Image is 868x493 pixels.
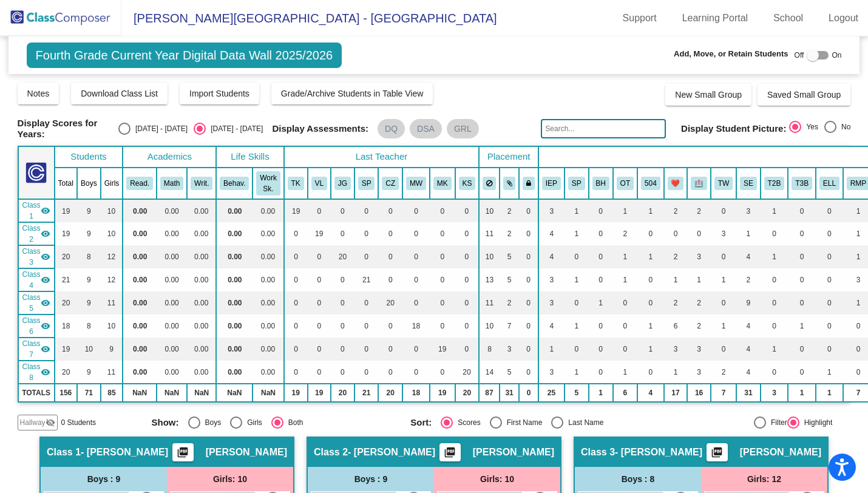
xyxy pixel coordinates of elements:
td: 0 [788,199,816,222]
td: 9 [77,222,101,245]
td: 0.00 [253,291,283,314]
td: 0 [284,245,308,268]
td: 0 [308,268,331,291]
td: 10 [101,314,123,338]
td: 18 [55,314,77,338]
td: 0 [589,268,613,291]
td: 9 [77,268,101,291]
mat-icon: picture_as_pdf [442,446,457,463]
td: 0 [455,245,480,268]
td: 3 [538,199,565,222]
td: 3 [538,291,565,314]
div: [DATE] - [DATE] [206,123,263,134]
button: JG [334,177,351,190]
td: 0 [788,222,816,245]
td: 0.00 [216,314,253,338]
td: 10 [101,199,123,222]
mat-chip: DSA [410,119,442,138]
td: 0 [455,222,480,245]
td: 9 [77,199,101,222]
td: 0.00 [157,268,187,291]
div: [DATE] - [DATE] [131,123,188,134]
th: Medical [687,168,711,199]
td: 1 [761,199,788,222]
td: 0.00 [187,314,216,338]
span: Import Students [189,89,249,98]
td: 1 [565,222,589,245]
button: Print Students Details [172,443,194,461]
th: Mark White [402,168,430,199]
td: 0.00 [123,314,157,338]
th: Total [55,168,77,199]
td: 0.00 [187,291,216,314]
td: 0 [354,222,379,245]
td: 8 [77,314,101,338]
td: 0 [308,245,331,268]
td: 12 [101,245,123,268]
td: 1 [589,291,613,314]
td: 4 [736,245,761,268]
td: 4 [538,314,565,338]
span: New Small Group [675,90,742,100]
button: ELL [819,177,839,190]
div: No [836,121,850,132]
button: Work Sk. [256,171,280,195]
td: 0 [308,314,331,338]
td: 0.00 [216,291,253,314]
td: 0.00 [216,268,253,291]
td: 6 [664,314,688,338]
th: Keep with students [500,168,520,199]
button: KS [459,177,476,190]
td: 0 [565,245,589,268]
td: 0 [761,222,788,245]
td: 1 [565,199,589,222]
td: 0 [455,199,480,222]
td: 0 [788,245,816,268]
span: Display Scores for Years: [18,118,109,140]
button: 🏥 [691,177,707,190]
td: Jill Grano - Grano [18,245,55,268]
td: 0.00 [157,222,187,245]
button: MW [406,177,426,190]
td: 21 [55,268,77,291]
td: Vicki Lazuka - Lazuka [18,222,55,245]
button: TW [714,177,733,190]
th: Girls [101,168,123,199]
td: 0 [378,222,402,245]
td: 0 [378,199,402,222]
td: 0 [519,222,538,245]
td: 0 [354,291,379,314]
td: 1 [736,222,761,245]
mat-icon: visibility [41,252,50,262]
th: Chris Zuccaro [378,168,402,199]
th: Jill Grano [331,168,354,199]
td: 0.00 [123,291,157,314]
td: 0 [378,245,402,268]
td: 2 [736,268,761,291]
td: 1 [637,199,664,222]
td: 20 [55,245,77,268]
td: 0 [331,199,354,222]
button: Math [160,177,183,190]
button: SE [740,177,757,190]
th: Life Skills [216,146,283,168]
td: 19 [55,199,77,222]
td: 0 [430,245,455,268]
span: Class 5 [22,292,41,314]
td: 1 [565,268,589,291]
th: Academics [123,146,216,168]
td: 21 [354,268,379,291]
td: 0 [519,268,538,291]
button: VL [311,177,327,190]
td: 0 [589,245,613,268]
td: 0 [455,268,480,291]
td: 1 [687,268,711,291]
td: 3 [736,199,761,222]
td: 0 [430,222,455,245]
td: 4 [538,222,565,245]
mat-chip: GRL [447,119,479,138]
td: 0.00 [123,245,157,268]
td: 0.00 [157,314,187,338]
td: 0 [402,245,430,268]
span: Saved Small Group [767,90,841,100]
